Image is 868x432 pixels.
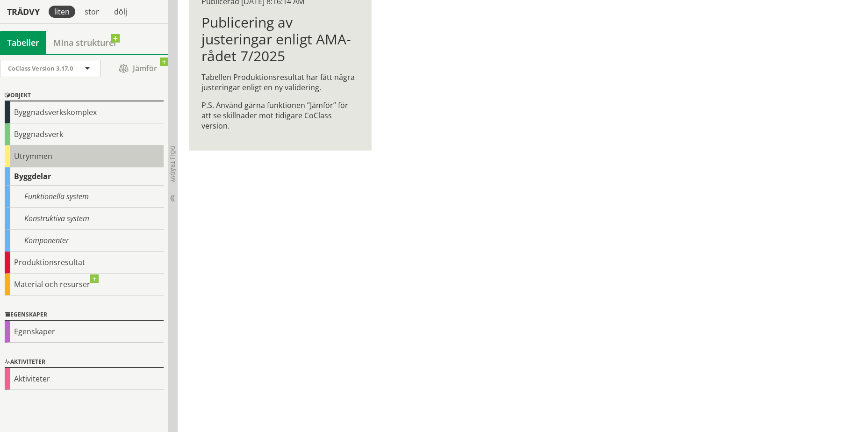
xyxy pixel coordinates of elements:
div: Trädvy [2,7,45,17]
div: Byggnadsverkskomplex [5,101,164,123]
div: Egenskaper [5,321,164,343]
div: Funktionella system [5,186,164,208]
div: Objekt [5,90,164,101]
div: Aktiviteter [5,368,164,390]
div: Byggdelar [5,167,164,186]
a: Mina strukturer [46,31,124,54]
div: dölj [108,6,133,18]
div: Egenskaper [5,310,164,321]
span: Dölj trädvy [169,146,177,182]
p: Tabellen Produktionsresultat har fått några justeringar enligt en ny validering. [201,72,359,93]
h1: Publicering av justeringar enligt AMA-rådet 7/2025 [201,14,359,65]
div: stor [79,6,105,18]
span: Jämför [110,60,166,77]
div: Konstruktiva system [5,208,164,230]
span: CoClass Version 3.17.0 [8,64,73,72]
div: Byggnadsverk [5,123,164,145]
div: Utrymmen [5,145,164,167]
div: Komponenter [5,230,164,252]
p: P.S. Använd gärna funktionen ”Jämför” för att se skillnader mot tidigare CoClass version. [201,100,359,131]
div: Produktionsresultat [5,252,164,274]
div: Material och resurser [5,274,164,295]
div: Aktiviteter [5,357,164,368]
div: liten [49,6,75,18]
